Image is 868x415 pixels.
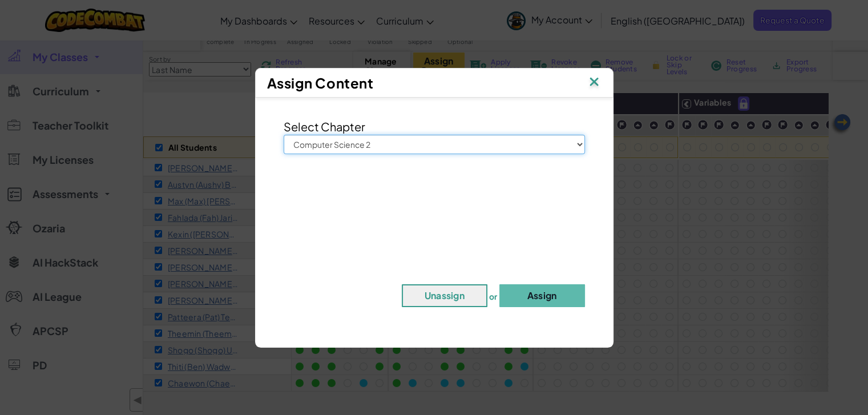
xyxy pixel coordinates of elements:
img: IconClose.svg [587,74,601,91]
span: or [489,291,498,301]
button: Assign [499,284,585,307]
button: Unassign [402,284,487,307]
span: Assign Content [267,74,374,91]
span: Select Chapter [284,119,365,134]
